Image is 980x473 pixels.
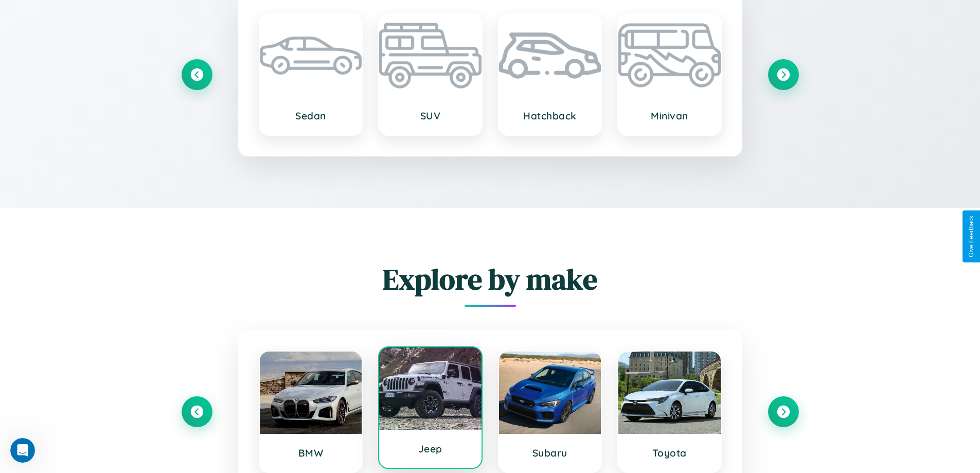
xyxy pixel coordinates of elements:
iframe: Intercom live chat [10,438,35,463]
h3: BMW [270,447,352,459]
h3: Subaru [509,447,591,459]
div: Give Feedback [968,216,975,257]
h3: Minivan [629,110,710,122]
h3: Hatchback [509,110,591,122]
h3: Toyota [629,447,710,459]
h3: Sedan [270,110,352,122]
h2: Explore by make [182,259,799,299]
h3: Jeep [389,443,471,455]
h3: SUV [389,110,471,122]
